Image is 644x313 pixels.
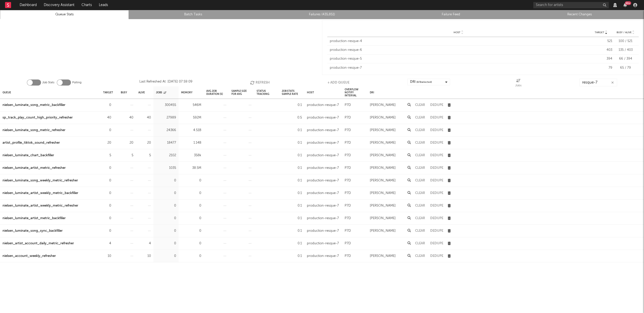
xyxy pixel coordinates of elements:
div: production-resque-4 [330,39,587,44]
div: 0.1 [282,228,302,234]
div: 0 [181,203,201,209]
button: + Add Queue [328,79,349,86]
div: P7D [345,115,351,121]
div: Overflow Notify Interval [345,87,365,98]
div: P7D [345,190,351,196]
div: [PERSON_NAME] [370,203,396,209]
div: 4 [138,241,151,247]
a: nielsen_luminate_song_weekly_metric_refresher [3,178,78,184]
button: Clear [415,116,425,119]
a: sp_track_play_count_high_priority_refresher [3,115,73,121]
div: Sample Size For Avg [231,87,252,98]
div: production-resque-7 [307,241,339,247]
div: Alive [138,87,145,98]
div: [PERSON_NAME] [370,165,396,171]
div: P7D [345,228,351,234]
button: Dedupe [430,129,443,132]
div: Jobs [515,83,521,89]
a: nielsen_luminate_artist_weekly_metric_backfiller [3,190,78,196]
button: Dedupe [430,103,443,107]
div: Memory [181,87,192,98]
button: Dedupe [430,217,443,220]
div: P7D [345,178,351,184]
div: production-resque-7 [307,178,339,184]
button: Dedupe [430,204,443,207]
input: Search... [579,79,617,86]
div: 0.1 [282,102,302,108]
div: nielsen_luminate_song_sync_backfiller [3,228,63,234]
div: 0.1 [282,215,302,221]
a: Failure Feed [389,12,512,18]
div: P7D [345,165,351,171]
div: production-resque-7 [307,115,339,121]
button: Dedupe [430,229,443,232]
a: nielsen_luminate_chart_backfiller [3,152,54,159]
input: Search for artists [533,2,609,8]
button: Clear [415,229,425,232]
div: 24366 [156,127,176,133]
div: [PERSON_NAME] [370,190,396,196]
div: 40 [103,115,111,121]
div: production-resque-7 [307,203,339,209]
div: P7D [345,241,351,247]
div: Job Stats Sample Rate [282,87,302,98]
div: 20 [103,140,111,146]
div: 0.1 [282,165,302,171]
div: [PERSON_NAME] [370,127,396,133]
div: 0 [181,178,201,184]
div: 0 [181,228,201,234]
button: Clear [415,191,425,195]
div: 4 [103,241,111,247]
div: Status Tracking [257,87,277,98]
div: Queue [3,87,11,98]
button: Dedupe [430,116,443,119]
div: 4.51B [181,127,201,133]
div: 5 [138,152,151,159]
button: Clear [415,254,425,258]
label: Polling [72,80,82,86]
div: 521 [590,39,612,44]
div: 0 [103,190,111,196]
div: 0.1 [282,253,302,259]
div: production-resque-7 [307,228,339,234]
div: 40 [121,115,133,121]
a: nielsen_account_weekly_refresher [3,253,56,259]
div: P7D [345,140,351,146]
button: Clear [415,166,425,170]
label: Job Stats [42,80,54,86]
div: [PERSON_NAME] [370,115,396,121]
div: Jobs [156,87,166,98]
div: 20 [138,140,151,146]
div: 40 [138,115,151,121]
a: Batch Tasks [132,12,255,18]
a: nielsen_luminate_song_metric_refresher [3,127,65,133]
span: ( 8 / 8 selected) [416,79,432,85]
a: nielsen_luminate_song_metric_backfiller [3,102,65,108]
div: 10 [103,253,111,259]
div: Avg Job Duration (s) [206,87,226,98]
div: Last Refreshed At: [DATE] 07:59:09 [139,79,192,86]
button: Dedupe [430,154,443,157]
div: [PERSON_NAME] [370,152,396,159]
div: 66 / 394 [615,56,636,61]
div: production-resque-7 [330,65,587,70]
div: Target [103,87,113,98]
div: production-resque-7 [307,253,339,259]
div: production-resque-7 [307,152,339,159]
button: Clear [415,242,425,245]
div: nielsen_luminate_artist_weekly_metric_refresher [3,203,78,209]
div: P7D [345,127,351,133]
div: production-resque-7 [307,127,339,133]
div: [PERSON_NAME] [370,228,396,234]
button: Clear [415,204,425,207]
a: Queue Stats [3,12,126,18]
button: Dedupe [430,191,443,195]
div: production-resque-7 [307,140,339,146]
button: Dedupe [430,141,443,144]
div: 1.14B [181,140,201,146]
button: 99+ [623,3,627,7]
div: 0 [103,178,111,184]
a: nielsen_luminate_artist_metric_refresher [3,165,66,171]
